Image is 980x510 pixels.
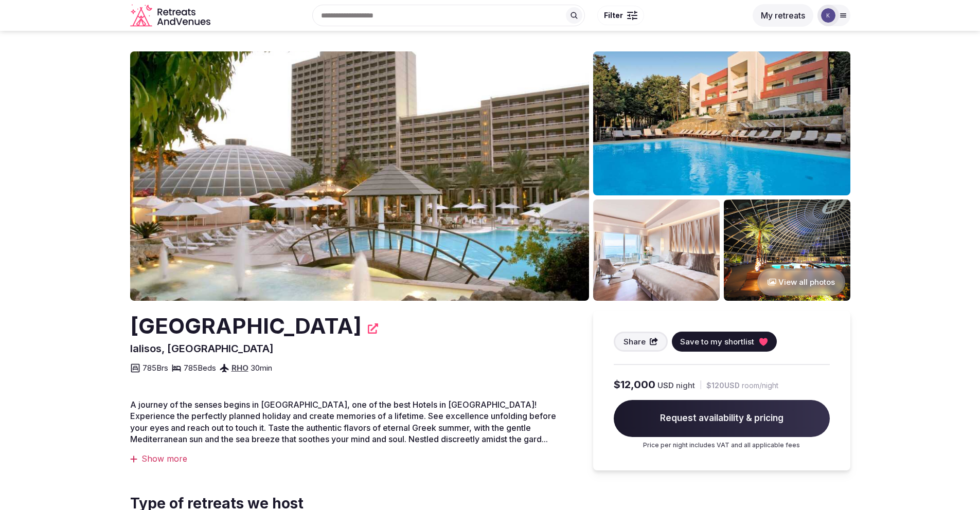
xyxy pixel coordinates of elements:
div: | [699,379,702,390]
button: Save to my shortlist [672,332,777,352]
img: Venue gallery photo [593,51,850,195]
span: 30 min [251,362,272,373]
button: Filter [597,6,644,25]
span: Save to my shortlist [680,336,754,347]
p: Price per night includes VAT and all applicable fees [614,441,830,450]
img: Venue gallery photo [593,199,720,301]
img: Venue gallery photo [724,199,850,301]
a: RHO [231,363,248,373]
span: $12,000 [614,377,655,392]
span: USD [657,380,674,391]
div: Show more [130,453,573,464]
svg: Retreats and Venues company logo [130,4,212,27]
span: room/night [742,380,778,391]
span: 785 Beds [184,362,216,373]
img: Venue cover photo [130,51,589,301]
button: Share [614,332,668,352]
span: night [676,380,695,391]
span: A journey of the senses begins in [GEOGRAPHIC_DATA], one of the best Ηotels in [GEOGRAPHIC_DATA]!... [130,399,556,444]
a: My retreats [753,10,813,21]
h2: [GEOGRAPHIC_DATA] [130,311,362,341]
button: My retreats [753,4,813,27]
span: $120 USD [706,380,740,391]
img: karen-7105 [821,8,835,23]
span: 785 Brs [142,362,168,373]
span: Ialisos, [GEOGRAPHIC_DATA] [130,342,274,355]
button: View all photos [757,268,845,296]
a: Visit the homepage [130,4,212,27]
span: Share [623,336,646,347]
span: Request availability & pricing [614,400,830,437]
span: Filter [604,10,623,21]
